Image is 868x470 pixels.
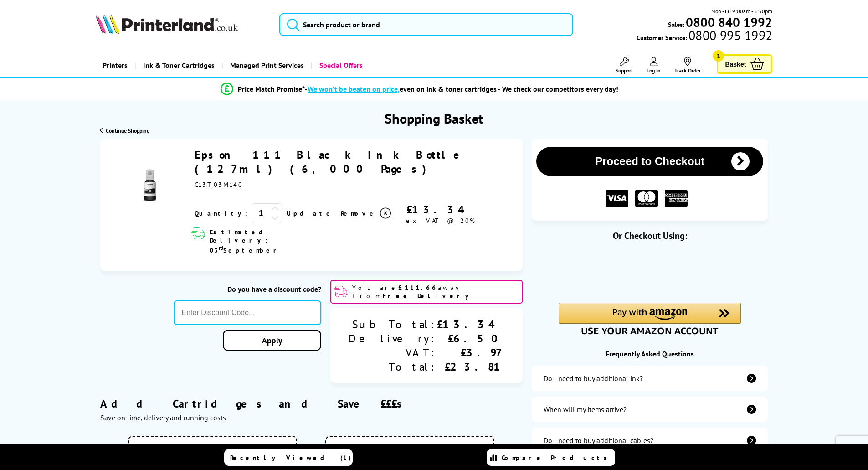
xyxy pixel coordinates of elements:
[106,127,149,134] span: Continue Shopping
[143,54,215,77] span: Ink & Toner Cartridges
[559,303,741,335] div: Amazon Pay - Use your Amazon account
[74,81,765,97] li: modal_Promise
[717,54,772,74] a: Basket 1
[616,67,633,74] span: Support
[341,209,377,217] span: Remove
[437,317,504,331] div: £13.34
[383,292,473,300] b: Free Delivery
[637,31,772,42] span: Customer Service:
[100,383,523,436] div: Add Cartridges and Save £££s
[502,454,612,462] span: Compare Products
[544,436,653,445] div: Do I need to buy additional cables?
[100,127,149,134] a: Continue Shopping
[238,84,305,93] span: Price Match Promise*
[487,449,615,466] a: Compare Products
[219,244,223,251] sup: rd
[544,374,643,383] div: Do I need to buy additional ink?
[134,54,221,77] a: Ink & Toner Cartridges
[398,284,438,292] b: £111.66
[665,190,688,207] img: American Express
[647,57,661,74] a: Log In
[287,209,334,217] a: Update
[224,449,353,466] a: Recently Viewed (1)
[305,84,618,93] div: - even on ink & toner cartridges - We check our competitors every day!
[352,284,519,300] span: You are away from
[544,405,627,414] div: When will my items arrive?
[686,14,772,31] b: 0800 840 1992
[96,14,268,36] a: Printerland Logo
[725,58,746,70] span: Basket
[559,256,741,287] iframe: PayPal
[279,13,573,36] input: Search product or brand
[635,190,658,207] img: MASTER CARD
[392,202,488,217] div: £13.34
[134,169,165,201] img: Epson 111 Black Ink Bottle (127ml) (6,000 Pages)
[668,20,684,29] span: Sales:
[385,109,483,127] h1: Shopping Basket
[349,360,437,374] div: Total:
[349,317,437,331] div: Sub Total:
[195,148,469,176] a: Epson 111 Black Ink Bottle (127ml) (6,000 Pages)
[349,331,437,346] div: Delivery:
[674,57,701,74] a: Track Order
[174,284,322,294] div: Do you have a discount code?
[210,228,322,254] span: Estimated Delivery: 03 September
[616,57,633,74] a: Support
[406,217,475,225] span: ex VAT @ 20%
[532,230,768,242] div: Or Checkout Using:
[195,181,243,189] span: C13T03M140
[532,397,768,422] a: items-arrive
[532,428,768,453] a: additional-cables
[687,31,772,40] span: 0800 995 1992
[437,331,504,346] div: £6.50
[532,366,768,391] a: additional-ink
[437,360,504,374] div: £23.81
[349,346,437,360] div: VAT:
[684,18,772,26] a: 0800 840 1992
[532,349,768,358] div: Frequently Asked Questions
[174,300,322,325] input: Enter Discount Code...
[195,209,248,217] span: Quantity:
[606,190,628,207] img: VISA
[647,67,661,74] span: Log In
[311,54,370,77] a: Special Offers
[100,413,523,422] div: Save on time, delivery and running costs
[341,207,392,220] a: Delete item from your basket
[221,54,311,77] a: Managed Print Services
[96,14,238,34] img: Printerland Logo
[536,147,763,176] button: Proceed to Checkout
[96,54,134,77] a: Printers
[711,7,772,15] span: Mon - Fri 9:00am - 5:30pm
[223,330,321,351] a: Apply
[308,84,400,93] span: We won’t be beaten on price,
[437,346,504,360] div: £3.97
[230,454,351,462] span: Recently Viewed (1)
[713,50,724,62] span: 1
